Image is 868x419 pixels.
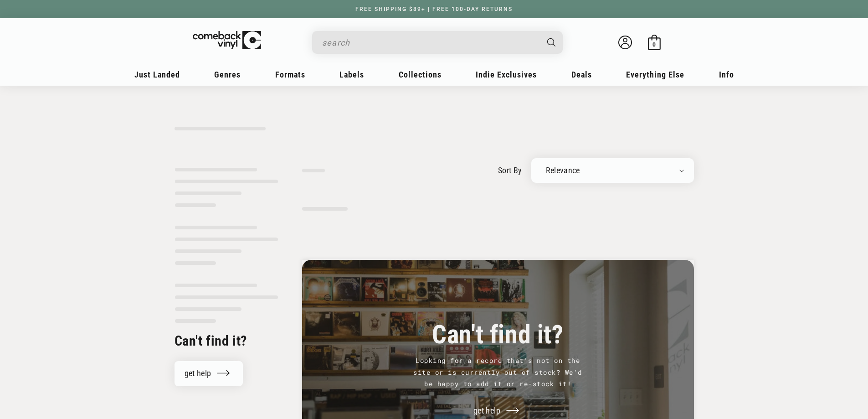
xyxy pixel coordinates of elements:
[175,361,243,386] a: get help
[312,31,563,54] div: Search
[476,70,537,79] span: Indie Exclusives
[275,70,305,79] span: Formats
[134,70,180,79] span: Just Landed
[498,164,522,176] label: sort by
[346,6,522,12] a: FREE SHIPPING $89+ | FREE 100-DAY RETURNS
[652,41,656,48] span: 0
[571,70,592,79] span: Deals
[399,70,442,79] span: Collections
[719,70,734,79] span: Info
[214,70,241,79] span: Genres
[626,70,684,79] span: Everything Else
[325,325,671,346] h3: Can't find it?
[539,31,564,54] button: Search
[411,355,585,390] p: Looking for a record that's not on the site or is currently out of stock? We'd be happy to add it...
[322,33,538,52] input: search
[339,70,364,79] span: Labels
